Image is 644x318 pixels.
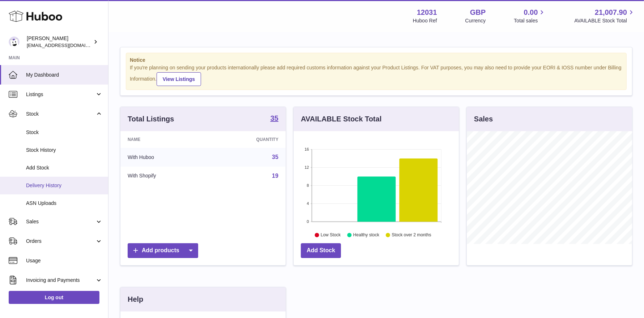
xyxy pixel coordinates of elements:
th: Name [120,131,209,148]
text: Low Stock [321,232,341,237]
strong: GBP [470,8,486,17]
a: Add Stock [301,243,341,258]
strong: 12031 [417,8,437,17]
text: 0 [307,219,309,224]
text: Stock over 2 months [392,232,431,237]
h3: Total Listings [128,114,174,124]
span: Listings [26,91,95,98]
td: With Huboo [120,148,209,167]
span: Delivery History [26,182,103,189]
span: Stock History [26,147,103,154]
h3: Sales [474,114,493,124]
strong: 35 [270,115,278,122]
a: 0.00 Total sales [514,8,546,24]
span: Stock [26,129,103,136]
td: With Shopify [120,167,209,185]
span: [EMAIL_ADDRESS][DOMAIN_NAME] [27,42,106,48]
strong: Notice [130,57,623,64]
text: Healthy stock [353,232,380,237]
span: Orders [26,238,95,245]
text: 16 [304,147,309,151]
text: 8 [307,183,309,188]
span: Total sales [514,17,546,24]
text: 4 [307,201,309,206]
span: Usage [26,257,103,264]
a: 35 [272,154,278,160]
div: [PERSON_NAME] [27,35,92,49]
span: Add Stock [26,164,103,171]
span: Stock [26,111,95,117]
div: If you're planning on sending your products internationally please add required customs informati... [130,64,623,86]
h3: AVAILABLE Stock Total [301,114,381,124]
a: Add products [128,243,198,258]
a: Log out [9,291,99,304]
div: Currency [465,17,486,24]
a: View Listings [157,72,201,86]
a: 21,007.90 AVAILABLE Stock Total [574,8,635,24]
th: Quantity [209,131,286,148]
a: 35 [270,115,278,123]
span: Invoicing and Payments [26,277,95,284]
text: 12 [304,165,309,169]
span: ASN Uploads [26,200,103,207]
span: My Dashboard [26,72,103,78]
span: Sales [26,218,95,225]
span: 0.00 [524,8,538,17]
div: Huboo Ref [413,17,437,24]
span: 21,007.90 [595,8,627,17]
a: 19 [272,173,278,179]
img: admin@makewellforyou.com [9,36,20,47]
h3: Help [128,295,143,304]
span: AVAILABLE Stock Total [574,17,635,24]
